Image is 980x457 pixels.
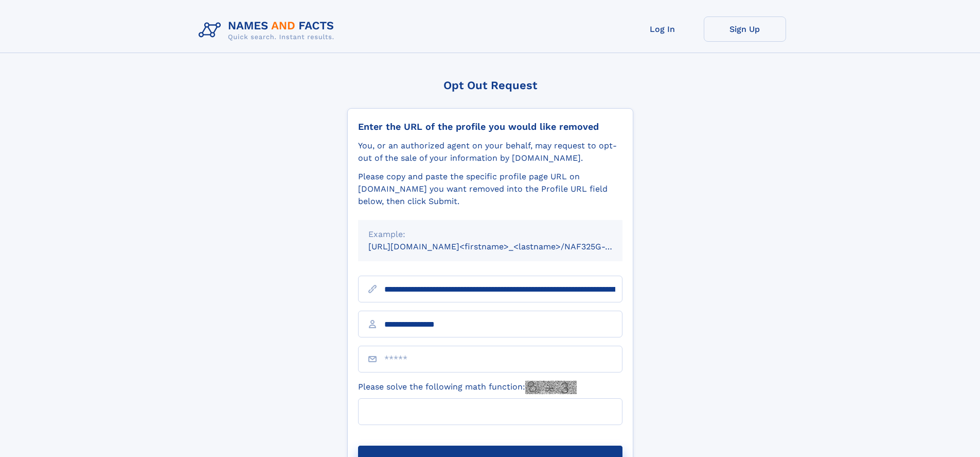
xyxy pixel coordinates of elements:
div: Example: [368,228,612,241]
div: Please copy and paste the specific profile page URL on [DOMAIN_NAME] you want removed into the Pr... [358,171,622,208]
div: Enter the URL of the profile you would like removed [358,121,622,132]
small: [URL][DOMAIN_NAME]<firstname>_<lastname>/NAF325G-xxxxxxxx [368,242,642,251]
div: Opt Out Request [347,79,633,92]
label: Please solve the following math function: [358,381,577,394]
a: Log In [621,16,704,42]
img: Logo Names and Facts [194,16,343,44]
div: You, or an authorized agent on your behalf, may request to opt-out of the sale of your informatio... [358,140,622,164]
a: Sign Up [704,16,786,42]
